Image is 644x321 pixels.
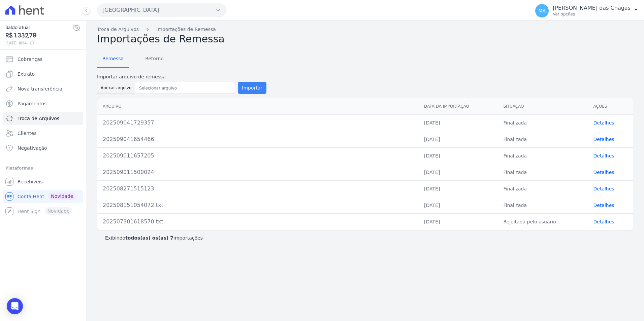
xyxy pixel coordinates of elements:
[498,147,588,164] td: Finalizada
[136,84,233,92] input: Selecionar arquivo
[97,82,135,94] button: Anexar arquivo
[593,137,614,142] a: Detalhes
[48,192,76,200] span: Novidade
[3,141,83,155] a: Negativação
[498,98,588,115] th: Situação
[593,186,614,191] a: Detalhes
[593,219,614,224] a: Detalhes
[97,73,266,80] label: Importar arquivo de remessa
[97,33,633,45] h2: Importações de Remessa
[97,26,633,33] nav: Breadcrumb
[18,115,59,122] span: Troca de Arquivos
[238,82,266,94] button: Importar
[530,1,644,20] button: MA [PERSON_NAME] das Chagas Ver opções
[103,218,413,226] div: 202507301618570.txt
[419,98,498,115] th: Data da Importação
[156,26,216,33] a: Importações de Remessa
[103,185,413,193] div: 202508271515123
[18,130,36,137] span: Clientes
[3,82,83,96] a: Nova transferência
[105,235,203,241] p: Exibindo importações
[103,152,413,160] div: 202509011657205
[419,197,498,213] td: [DATE]
[419,131,498,147] td: [DATE]
[140,50,169,68] a: Retorno
[7,298,23,314] div: Open Intercom Messenger
[5,52,80,218] nav: Sidebar
[18,56,42,63] span: Cobranças
[18,85,62,92] span: Nova transferência
[98,52,128,65] span: Remessa
[419,114,498,131] td: [DATE]
[141,52,168,65] span: Retorno
[498,164,588,180] td: Finalizada
[419,213,498,230] td: [DATE]
[419,180,498,197] td: [DATE]
[97,3,226,17] button: [GEOGRAPHIC_DATA]
[419,147,498,164] td: [DATE]
[3,97,83,110] a: Pagamentos
[18,100,46,107] span: Pagamentos
[97,50,129,68] a: Remessa
[419,164,498,180] td: [DATE]
[3,112,83,125] a: Troca de Arquivos
[498,131,588,147] td: Finalizada
[103,168,413,176] div: 202509011500024
[5,40,72,46] span: [DATE] 18:14
[538,8,546,13] span: MA
[18,145,47,151] span: Negativação
[593,203,614,208] a: Detalhes
[498,197,588,213] td: Finalizada
[18,71,35,77] span: Extrato
[553,11,631,17] p: Ver opções
[103,135,413,143] div: 202509041654466
[588,98,633,115] th: Ações
[97,26,139,33] a: Troca de Arquivos
[593,153,614,158] a: Detalhes
[593,120,614,126] a: Detalhes
[498,213,588,230] td: Rejeitada pelo usuário
[3,127,83,140] a: Clientes
[593,170,614,175] a: Detalhes
[3,67,83,81] a: Extrato
[5,31,72,40] span: R$ 1.332,79
[18,178,43,185] span: Recebíveis
[18,193,44,200] span: Conta Hent
[5,24,72,31] span: Saldo atual
[103,119,413,127] div: 202509041729357
[498,114,588,131] td: Finalizada
[3,52,83,66] a: Cobranças
[498,180,588,197] td: Finalizada
[103,201,413,209] div: 202508151054072.txt
[3,175,83,188] a: Recebíveis
[5,164,80,172] div: Plataformas
[553,5,631,11] p: [PERSON_NAME] das Chagas
[125,235,173,241] b: todos(as) os(as) 7
[97,98,419,115] th: Arquivo
[3,190,83,203] a: Conta Hent Novidade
